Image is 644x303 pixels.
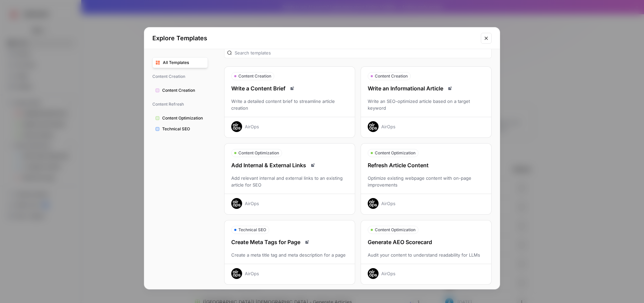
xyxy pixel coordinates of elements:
[162,115,205,121] span: Content Optimization
[303,238,311,246] a: Read docs
[152,113,208,124] button: Content Optimization
[238,227,266,233] span: Technical SEO
[224,175,355,188] div: Add relevant internal and external links to an existing article for SEO
[245,270,259,277] div: AirOps
[224,252,355,258] div: Create a meta title tag and meta description for a page
[235,49,489,56] input: Search templates
[152,85,208,96] button: Content Creation
[224,161,355,169] div: Add Internal & External Links
[375,150,415,156] span: Content Optimization
[481,33,492,44] button: Close modal
[162,87,205,93] span: Content Creation
[375,73,408,79] span: Content Creation
[309,161,317,169] a: Read docs
[446,84,454,92] a: Read docs
[224,98,355,111] div: Write a detailed content brief to streamline article creation
[381,200,395,207] div: AirOps
[381,123,395,130] div: AirOps
[224,220,355,285] button: Technical SEOCreate Meta Tags for PageRead docsCreate a meta title tag and meta description for a...
[381,270,395,277] div: AirOps
[245,200,259,207] div: AirOps
[361,98,491,111] div: Write an SEO-optimized article based on a target keyword
[238,150,279,156] span: Content Optimization
[152,124,208,134] button: Technical SEO
[361,84,491,92] div: Write an Informational Article
[152,71,208,82] span: Content Creation
[224,143,355,215] button: Content OptimizationAdd Internal & External LinksRead docsAdd relevant internal and external link...
[224,66,355,138] button: Content CreationWrite a Content BriefRead docsWrite a detailed content brief to streamline articl...
[361,161,491,169] div: Refresh Article Content
[361,66,492,138] button: Content CreationWrite an Informational ArticleRead docsWrite an SEO-optimized article based on a ...
[361,252,491,258] div: Audit your content to understand readability for LLMs
[152,99,208,110] span: Content Refresh
[224,238,355,246] div: Create Meta Tags for Page
[288,84,296,92] a: Read docs
[361,143,492,215] button: Content OptimizationRefresh Article ContentOptimize existing webpage content with on-page improve...
[245,123,259,130] div: AirOps
[375,227,415,233] span: Content Optimization
[152,34,477,43] h2: Explore Templates
[361,175,491,188] div: Optimize existing webpage content with on-page improvements
[361,238,491,246] div: Generate AEO Scorecard
[224,84,355,92] div: Write a Content Brief
[152,57,208,68] button: All Templates
[238,73,271,79] span: Content Creation
[162,126,205,132] span: Technical SEO
[163,60,205,66] span: All Templates
[361,220,492,285] button: Content OptimizationGenerate AEO ScorecardAudit your content to understand readability for LLMsAi...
